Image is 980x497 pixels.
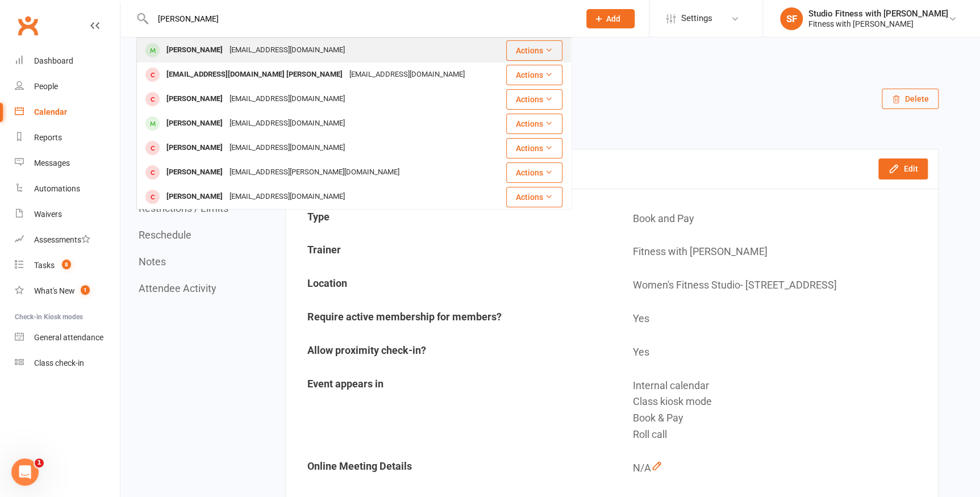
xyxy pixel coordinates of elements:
[34,333,103,342] div: General attendance
[163,115,226,132] div: [PERSON_NAME]
[163,189,226,205] div: [PERSON_NAME]
[15,202,120,227] a: Waivers
[633,427,929,443] div: Roll call
[506,138,562,158] button: Actions
[612,303,937,335] td: Yes
[139,229,191,241] button: Reschedule
[506,65,562,85] button: Actions
[163,140,226,156] div: [PERSON_NAME]
[62,260,71,269] span: 8
[15,325,120,350] a: General attendance kiosk mode
[34,210,62,219] div: Waivers
[34,286,75,295] div: What's New
[633,410,929,427] div: Book & Pay
[15,74,120,99] a: People
[15,151,120,176] a: Messages
[606,14,620,23] span: Add
[612,236,937,268] td: Fitness with [PERSON_NAME]
[34,82,58,91] div: People
[149,11,572,27] input: Search...
[34,261,55,270] div: Tasks
[15,350,120,376] a: Class kiosk mode
[808,19,948,29] div: Fitness with [PERSON_NAME]
[226,115,348,132] div: [EMAIL_ADDRESS][DOMAIN_NAME]
[34,184,80,193] div: Automations
[586,9,635,28] button: Add
[34,358,84,367] div: Class check-in
[15,176,120,202] a: Automations
[34,158,70,168] div: Messages
[163,164,226,181] div: [PERSON_NAME]
[506,162,562,183] button: Actions
[878,158,928,179] button: Edit
[633,394,929,410] div: Class kiosk mode
[15,253,120,278] a: Tasks 8
[34,107,67,116] div: Calendar
[287,269,611,302] td: Location
[35,458,44,467] span: 1
[780,7,803,30] div: SF
[506,40,562,61] button: Actions
[163,66,346,83] div: [EMAIL_ADDRESS][DOMAIN_NAME] [PERSON_NAME]
[226,91,348,107] div: [EMAIL_ADDRESS][DOMAIN_NAME]
[882,89,939,109] button: Delete
[34,133,62,142] div: Reports
[15,48,120,74] a: Dashboard
[506,114,562,134] button: Actions
[34,235,90,244] div: Assessments
[287,452,611,485] td: Online Meeting Details
[287,236,611,268] td: Trainer
[139,282,216,294] button: Attendee Activity
[287,303,611,335] td: Require active membership for members?
[139,256,166,268] button: Notes
[11,458,39,486] iframe: Intercom live chat
[226,189,348,205] div: [EMAIL_ADDRESS][DOMAIN_NAME]
[681,6,712,31] span: Settings
[506,89,562,110] button: Actions
[287,336,611,369] td: Allow proximity check-in?
[633,378,929,394] div: Internal calendar
[808,9,948,19] div: Studio Fitness with [PERSON_NAME]
[287,203,611,235] td: Type
[612,336,937,369] td: Yes
[15,278,120,304] a: What's New1
[612,269,937,302] td: Women's Fitness Studio- [STREET_ADDRESS]
[15,227,120,253] a: Assessments
[287,370,611,451] td: Event appears in
[346,66,468,83] div: [EMAIL_ADDRESS][DOMAIN_NAME]
[14,11,42,40] a: Clubworx
[15,125,120,151] a: Reports
[506,187,562,207] button: Actions
[81,285,90,295] span: 1
[34,56,73,65] div: Dashboard
[163,91,226,107] div: [PERSON_NAME]
[633,460,929,477] div: N/A
[15,99,120,125] a: Calendar
[226,164,403,181] div: [EMAIL_ADDRESS][PERSON_NAME][DOMAIN_NAME]
[226,42,348,59] div: [EMAIL_ADDRESS][DOMAIN_NAME]
[226,140,348,156] div: [EMAIL_ADDRESS][DOMAIN_NAME]
[163,42,226,59] div: [PERSON_NAME]
[612,203,937,235] td: Book and Pay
